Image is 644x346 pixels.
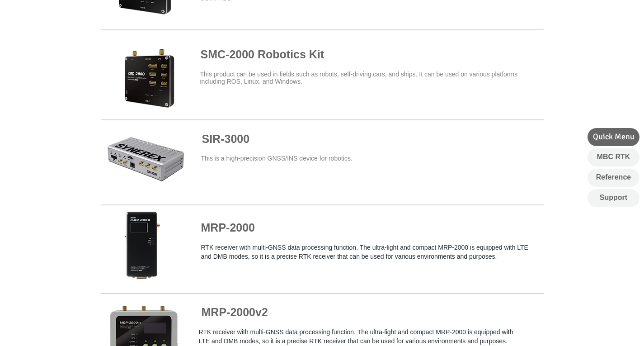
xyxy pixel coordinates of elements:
[600,193,627,203] span: Support
[597,152,630,162] span: MBC RTK
[593,131,635,142] span: Quick Menu
[588,128,639,146] div: Quick Menu
[201,155,353,162] span: This is a high-precision GNSS/INS device for robotics.
[588,169,639,187] a: Reference
[588,189,639,207] a: Support
[202,133,250,145] span: SIR-3000
[588,148,639,166] a: MBC RTK
[477,307,644,346] iframe: Wix Chat
[596,172,631,182] span: Reference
